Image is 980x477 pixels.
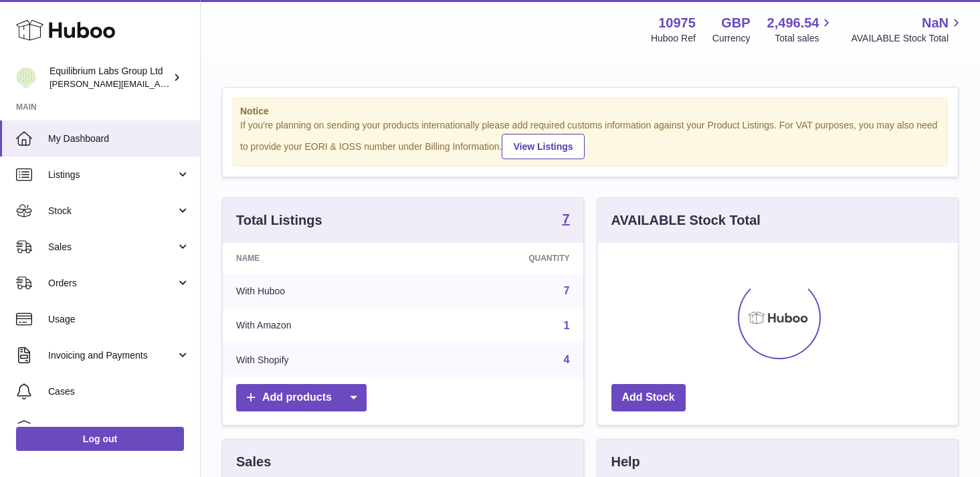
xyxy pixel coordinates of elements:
[48,241,176,254] span: Sales
[48,349,176,362] span: Invoicing and Payments
[767,14,819,32] span: 2,496.54
[611,211,761,229] h3: AVAILABLE Stock Total
[16,68,36,88] img: h.woodrow@theliverclinic.com
[611,453,640,471] h3: Help
[851,14,964,45] a: NaN AVAILABLE Stock Total
[767,14,835,45] a: 2,496.54 Total sales
[721,14,750,32] strong: GBP
[502,134,584,159] a: View Listings
[236,453,271,471] h3: Sales
[48,385,190,398] span: Cases
[236,211,322,229] h3: Total Listings
[564,285,570,296] a: 7
[240,119,941,159] div: If you're planning on sending your products internationally please add required customs informati...
[223,274,420,308] td: With Huboo
[48,277,176,290] span: Orders
[16,427,184,451] a: Log out
[48,313,190,326] span: Usage
[420,243,583,274] th: Quantity
[658,14,696,32] strong: 10975
[48,169,176,181] span: Listings
[223,243,420,274] th: Name
[48,421,190,434] span: Channels
[48,132,190,145] span: My Dashboard
[562,212,569,225] strong: 7
[240,105,941,118] strong: Notice
[562,212,569,228] a: 7
[564,354,570,365] a: 4
[851,32,964,45] span: AVAILABLE Stock Total
[50,65,170,90] div: Equilibrium Labs Group Ltd
[922,14,949,32] span: NaN
[564,320,570,331] a: 1
[223,343,420,377] td: With Shopify
[611,384,686,411] a: Add Stock
[50,78,268,89] span: [PERSON_NAME][EMAIL_ADDRESS][DOMAIN_NAME]
[223,308,420,343] td: With Amazon
[775,32,834,45] span: Total sales
[651,32,696,45] div: Huboo Ref
[712,32,751,45] div: Currency
[48,205,176,217] span: Stock
[236,384,367,411] a: Add products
